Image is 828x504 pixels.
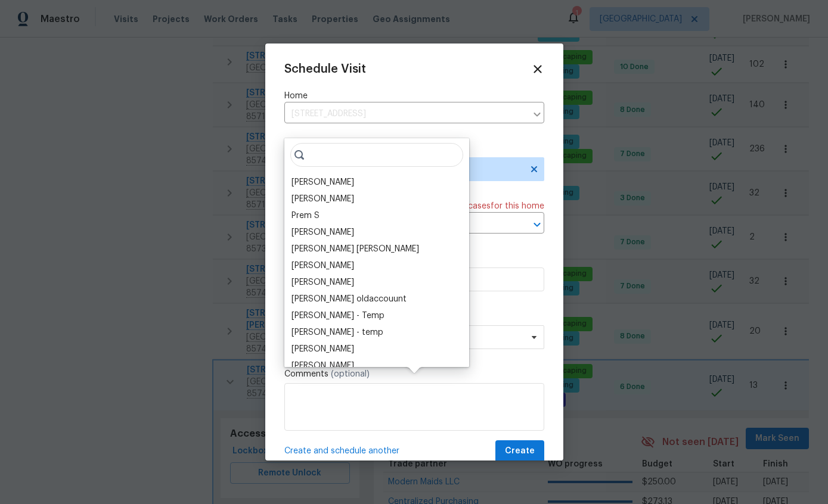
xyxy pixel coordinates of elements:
div: [PERSON_NAME] [291,276,354,288]
span: (optional) [331,370,370,378]
div: [PERSON_NAME] - Temp [291,310,384,322]
button: Open [529,216,545,233]
label: Home [284,90,544,102]
div: [PERSON_NAME] - temp [291,326,383,338]
div: [PERSON_NAME] [291,176,354,188]
span: Create [505,444,535,459]
div: [PERSON_NAME] [291,343,354,355]
span: Close [531,63,544,76]
label: Comments [284,368,544,380]
div: [PERSON_NAME] [291,360,354,372]
div: [PERSON_NAME] [291,226,354,238]
div: [PERSON_NAME] oldaccouunt [291,293,407,305]
div: [PERSON_NAME] [PERSON_NAME] [291,243,419,255]
span: Create and schedule another [284,445,399,457]
span: Schedule Visit [284,63,366,75]
input: Enter in an address [284,105,526,123]
div: [PERSON_NAME] [291,260,354,272]
button: Create [495,440,544,462]
div: [PERSON_NAME] [291,193,354,205]
div: Prem S [291,210,320,222]
span: There are case s for this home [425,200,544,212]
